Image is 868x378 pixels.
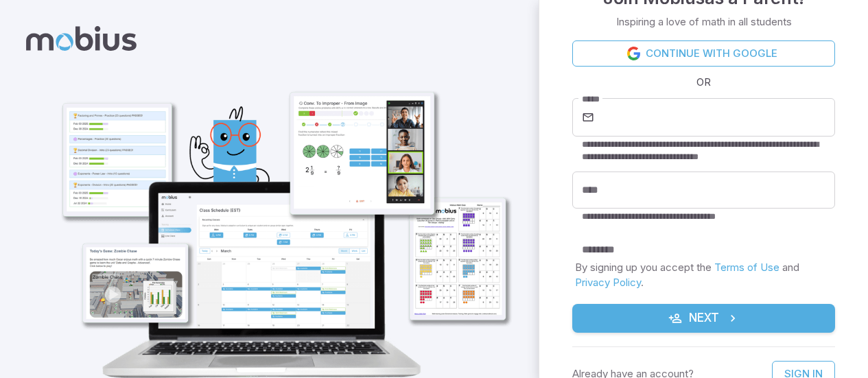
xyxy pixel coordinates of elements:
button: Next [572,304,835,333]
span: OR [693,75,714,90]
a: Terms of Use [714,261,779,274]
p: By signing up you accept the and . [575,260,832,290]
a: Privacy Policy [575,276,641,289]
p: Inspiring a love of math in all students [616,14,792,29]
a: Continue with Google [572,40,835,67]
